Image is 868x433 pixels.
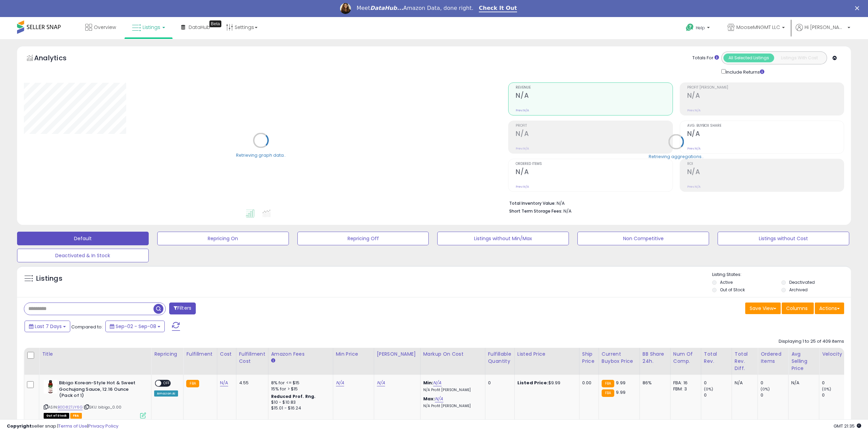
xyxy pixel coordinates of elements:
span: Last 7 Days [35,323,62,330]
span: DataHub [189,24,210,31]
h5: Analytics [34,53,80,64]
div: Cost [220,351,233,358]
div: Avg Selling Price [791,351,816,372]
label: Archived [789,287,808,293]
div: Min Price [336,351,371,358]
small: FBA [602,380,614,387]
b: Bibigo Korean-Style Hot & Sweet Gochujang Sauce, 12.16 Ounce (Pack of 1) [59,380,142,401]
img: Profile image for Georgie [340,3,351,14]
div: Ordered Items [761,351,785,365]
div: Include Returns [716,68,773,76]
a: B0D827JY6G [58,404,83,410]
button: Listings With Cost [774,53,825,62]
div: Amazon Fees [271,351,330,358]
i: DataHub... [370,5,403,11]
b: Min: [423,380,433,386]
span: 2025-09-16 21:35 GMT [834,423,861,429]
div: 86% [643,380,665,386]
a: Listings [127,17,170,37]
span: Columns [786,305,808,312]
button: Listings without Min/Max [437,232,569,245]
div: Markup on Cost [423,351,482,358]
a: Check It Out [479,5,517,12]
p: N/A Profit [PERSON_NAME] [423,404,480,408]
div: $15.01 - $16.24 [271,405,328,411]
span: Listings [143,24,160,31]
small: FBA [602,389,614,397]
div: $9.99 [517,380,574,386]
div: BB Share 24h. [643,351,667,365]
div: Displaying 1 to 25 of 409 items [779,338,844,345]
div: 4.55 [239,380,263,386]
div: 8% for <= $15 [271,380,328,386]
div: Ship Price [582,351,596,365]
div: Fulfillable Quantity [488,351,512,365]
div: 0 [704,392,732,398]
span: 9.99 [616,389,626,396]
span: OFF [161,381,172,386]
div: 0 [761,392,788,398]
small: (0%) [761,386,770,392]
div: ASIN: [44,380,146,418]
b: Max: [423,396,435,402]
a: N/A [435,396,443,402]
a: N/A [220,380,228,386]
div: FBM: 3 [673,386,696,392]
button: Repricing On [157,232,289,245]
div: 0.00 [582,380,593,386]
label: Out of Stock [720,287,745,293]
a: Help [680,18,717,39]
a: N/A [336,380,344,386]
i: Get Help [686,23,694,32]
span: FBA [70,413,82,419]
h5: Listings [36,274,62,283]
span: Help [696,25,705,31]
a: Hi [PERSON_NAME] [796,24,850,39]
div: Amazon AI [154,390,178,397]
div: 0 [488,380,509,386]
small: (0%) [704,386,713,392]
div: FBA: 16 [673,380,696,386]
div: Meet Amazon Data, done right. [356,5,473,12]
span: Compared to: [71,324,103,330]
div: 0 [704,380,732,386]
span: | SKU: bibigo_0.00 [84,404,121,410]
div: 0 [822,392,850,398]
label: Active [720,279,733,285]
p: N/A Profit [PERSON_NAME] [423,388,480,392]
span: All listings that are currently out of stock and unavailable for purchase on Amazon [44,413,69,419]
button: Filters [169,303,196,314]
p: Listing States: [712,272,851,278]
strong: Copyright [7,423,32,429]
div: 0 [761,380,788,386]
div: Close [855,6,862,10]
button: Sep-02 - Sep-08 [105,321,165,332]
div: seller snap | | [7,423,118,430]
span: 9.99 [616,380,626,386]
div: Total Rev. Diff. [735,351,755,372]
button: Last 7 Days [25,321,70,332]
div: Totals For [692,55,719,61]
a: Privacy Policy [88,423,118,429]
button: Save View [745,303,781,314]
div: Fulfillment Cost [239,351,265,365]
div: 0 [822,380,850,386]
div: N/A [735,380,752,386]
div: N/A [791,380,814,386]
span: Hi [PERSON_NAME] [805,24,845,31]
button: Default [17,232,149,245]
th: The percentage added to the cost of goods (COGS) that forms the calculator for Min & Max prices. [420,348,485,375]
button: Listings without Cost [718,232,849,245]
button: Actions [815,303,844,314]
div: Repricing [154,351,180,358]
a: DataHub [176,17,215,37]
div: Retrieving aggregations.. [649,153,704,159]
div: Retrieving graph data.. [236,152,286,158]
b: Reduced Prof. Rng. [271,393,316,399]
div: Title [42,351,148,358]
div: 15% for > $15 [271,386,328,392]
div: Fulfillment [186,351,214,358]
button: Non Competitive [577,232,709,245]
span: MooseMNGMT LLC [736,24,780,31]
button: All Selected Listings [723,53,774,62]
